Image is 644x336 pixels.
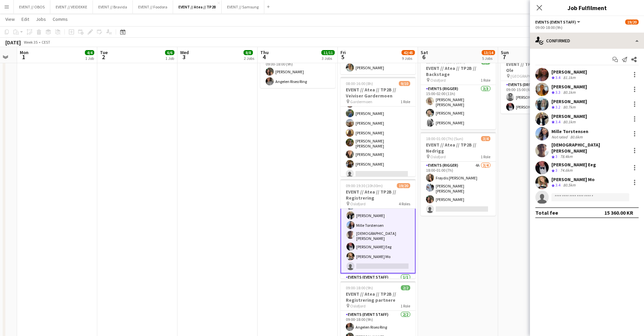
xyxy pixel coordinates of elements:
span: 08:00-16:00 (8h) [346,81,373,86]
span: View [5,16,15,22]
h3: EVENT // Atea // TP2B // Nedrigg [421,142,496,154]
span: 3.3 [555,90,560,95]
h3: EVENT // Atea // TP2B // Registrering partnere [340,291,416,303]
span: 09:00-19:30 (10h30m) [346,183,383,188]
span: 11/11 [321,50,335,55]
span: Mon [20,49,29,55]
span: 3/4 [481,136,490,141]
span: 1 Role [481,78,490,83]
span: 4 Roles [399,201,410,206]
div: Mille Torstensen [551,128,588,134]
span: 1 Role [400,99,410,104]
div: 80.1km [562,119,577,125]
a: Comms [50,15,70,24]
span: 1 [19,53,29,61]
span: Thu [260,49,269,55]
span: Oslofjord [350,201,366,206]
h3: EVENT // Atea // TP2B // Veiviser Gardermoen [340,87,416,99]
button: EVENT // Foodora [133,0,173,13]
span: 9/10 [399,81,410,86]
span: Events (Event Staff) [535,19,576,25]
span: Gardermoen [350,99,372,104]
a: Edit [19,15,32,24]
div: 5 Jobs [482,56,495,61]
a: View [3,15,17,24]
div: 15 360.00 KR [604,209,633,216]
span: 8/8 [244,50,253,55]
h3: EVENT // TP2B // Kjøring for Ole [501,61,576,73]
span: 2/2 [401,285,410,290]
span: Oslofjord [430,78,446,83]
button: EVENT // Atea // TP2B [173,0,222,13]
span: Edit [21,16,29,22]
button: EVENT // VEIDEKKE [50,0,93,13]
button: Events (Event Staff) [535,19,581,25]
span: 4/4 [85,50,94,55]
div: [PERSON_NAME] [551,98,587,104]
div: 9 Jobs [402,56,415,61]
div: 80.6km [569,134,584,139]
span: Comms [53,16,68,22]
div: 09:00-18:00 (9h) [535,25,639,30]
div: [PERSON_NAME] [551,113,587,119]
span: 3 [555,168,557,173]
h3: EVENT // Atea // TP2B // Backstage [421,65,496,77]
span: 18:00-01:00 (7h) (Sun) [426,136,463,141]
span: Jobs [36,16,46,22]
app-card-role: Events (Event Staff)2/209:00-18:00 (9h)[PERSON_NAME]Angelen Riseo Ring [260,55,335,88]
div: [PERSON_NAME] Eeg [551,162,596,168]
div: 80.5km [562,182,577,188]
app-job-card: 08:00-16:00 (8h)9/10EVENT // Atea // TP2B // Veiviser Gardermoen Gardermoen1 Role[PERSON_NAME][GE... [340,77,416,176]
div: [DATE] [5,39,21,46]
span: Sun [501,49,509,55]
div: 1 Job [85,56,94,61]
span: Week 35 [22,40,39,45]
span: 3 [179,53,189,61]
span: 1 Role [400,303,410,308]
span: 19/20 [397,183,410,188]
span: 6/6 [165,50,174,55]
app-job-card: 18:00-01:00 (7h) (Sun)3/4EVENT // Atea // TP2B // Nedrigg Oslofjord1 RoleEvents (Rigger)4A3/418:0... [421,132,496,216]
button: EVENT // OBOS [14,0,50,13]
span: 4 [259,53,269,61]
span: 19/20 [625,19,639,25]
div: 1 Job [165,56,174,61]
div: 15:00-02:00 (11h) (Sun)3/3EVENT // Atea // TP2B // Backstage Oslofjord1 RoleEvents (Rigger)3/315:... [421,55,496,129]
div: 80.7km [562,104,577,110]
app-card-role: Events (Rigger)4A3/418:00-01:00 (7h)Frøydis [PERSON_NAME][PERSON_NAME] [PERSON_NAME][PERSON_NAME] [421,162,496,216]
span: Oslofjord [430,154,446,159]
span: 3 [555,154,557,159]
span: Fri [340,49,346,55]
span: Sat [421,49,428,55]
span: 2 [99,53,108,61]
span: 3.4 [555,182,560,187]
h3: Job Fulfilment [530,3,644,12]
span: 09:00-18:00 (9h) [346,285,373,290]
span: 3.4 [555,75,560,80]
div: [PERSON_NAME] [551,69,587,75]
app-card-role: [PERSON_NAME][GEOGRAPHIC_DATA]Roumaissaa Hadui[PERSON_NAME][PERSON_NAME][PERSON_NAME][PERSON_NAME... [340,66,416,180]
button: EVENT // Bravida [93,0,133,13]
div: Not rated [551,134,569,139]
app-job-card: 09:00-15:00 (6h)2/2EVENT // TP2B // Kjøring for Ole [GEOGRAPHIC_DATA]1 RoleEvents (Driver)2/209:0... [501,51,576,114]
div: [PERSON_NAME] [551,84,587,90]
span: Tue [100,49,108,55]
app-card-role: Events (Rigger)3/315:00-02:00 (11h)[PERSON_NAME] [PERSON_NAME][PERSON_NAME][PERSON_NAME] [421,85,496,129]
span: Wed [180,49,189,55]
span: 6 [420,53,428,61]
div: Total fee [535,209,558,216]
app-job-card: 09:00-19:30 (10h30m)19/20EVENT // Atea // TP2B // Registrering Oslofjord4 Roles09:00-18:00 (9h)[P... [340,179,416,279]
button: EVENT // Samsung [222,0,264,13]
span: Oslofjord [350,303,366,308]
app-card-role: Events (Event Staff)1/1 [340,274,416,296]
div: [PERSON_NAME] Mo [551,176,595,182]
span: [GEOGRAPHIC_DATA] [511,74,547,79]
div: 3 Jobs [322,56,334,61]
div: Confirmed [530,33,644,49]
a: Jobs [33,15,49,24]
app-card-role: 09:00-18:00 (9h)[PERSON_NAME][PERSON_NAME][PERSON_NAME][PERSON_NAME]Mille Torstensen[DEMOGRAPHIC_... [340,169,416,274]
